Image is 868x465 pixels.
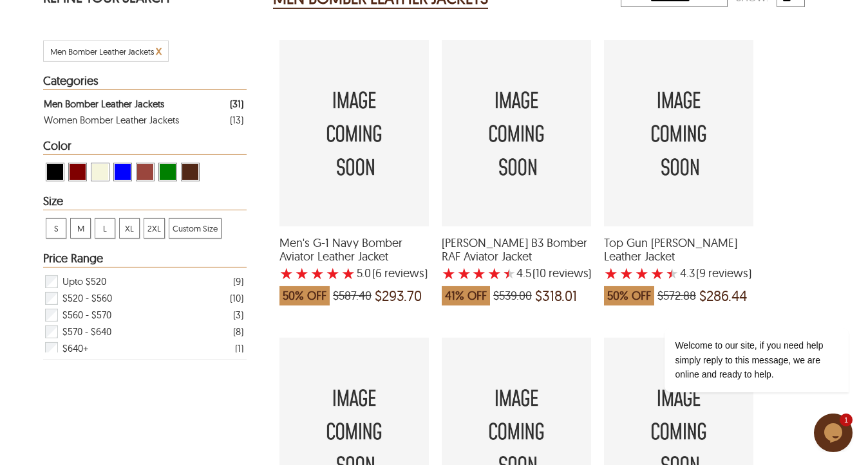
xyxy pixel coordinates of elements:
label: 2 rating [619,267,634,280]
span: $560 - $570 [62,307,111,324]
span: $570 - $640 [62,324,111,340]
iframe: chat widget [814,414,855,452]
span: ) [372,267,428,280]
label: 1 rating [279,267,294,280]
div: Filter $640+ Men Bomber Leather Jackets [44,340,243,357]
div: Heading Filter Men Bomber Leather Jackets by Size [43,195,246,210]
label: 1 rating [442,267,456,280]
div: Filter $520 - $560 Men Bomber Leather Jackets [44,290,243,307]
div: Women Bomber Leather Jackets [44,112,179,128]
span: 50% OFF [279,286,330,305]
div: View Custom Size Men Bomber Leather Jackets [169,218,222,239]
label: 5 rating [503,267,516,280]
a: Men's G-1 Navy Bomber Aviator Leather Jacket with a 5 Star Rating 6 Product Review which was at a... [279,218,429,312]
label: 3 rating [472,267,486,280]
div: ( 9 ) [233,273,243,289]
span: Upto $520 [62,273,106,290]
a: Top Gun Tom Cruise Leather Jacket with a 4.333333333333334 Star Rating 9 Product Review which was... [604,218,753,312]
label: 4 rating [326,267,340,280]
a: Filter Women Bomber Leather Jackets [44,112,243,128]
div: ( 3 ) [233,307,243,323]
div: ( 1 ) [235,340,243,356]
div: View M Men Bomber Leather Jackets [70,218,91,239]
span: 50% OFF [604,286,654,305]
span: Custom Size [169,219,221,238]
div: View 2XL Men Bomber Leather Jackets [144,218,165,239]
span: $293.70 [375,289,422,302]
span: Filter Men Bomber Leather Jackets [50,46,154,57]
span: $520 - $560 [62,290,112,307]
span: reviews [382,267,424,280]
span: reviews [546,267,588,280]
div: Heading Filter Men Bomber Leather Jackets by Color [43,140,246,155]
span: ) [533,267,591,280]
div: View L Men Bomber Leather Jackets [95,218,115,239]
div: View Maroon Men Bomber Leather Jackets [68,163,87,181]
span: $539.00 [493,289,532,302]
label: 4.5 [516,267,531,280]
div: View Green Men Bomber Leather Jackets [158,163,177,181]
label: 5.0 [357,267,371,280]
div: Men Bomber Leather Jackets [44,96,164,112]
div: Heading Filter Men Bomber Leather Jackets by Price Range [43,252,246,268]
span: Troy B3 Bomber RAF Aviator Jacket [442,236,591,264]
div: View S Men Bomber Leather Jackets [46,218,66,239]
div: ( 13 ) [230,112,243,128]
a: Filter Men Bomber Leather Jackets [44,96,243,112]
a: Cancel Filter [156,46,162,57]
span: XL [120,219,139,238]
span: S [46,219,66,238]
div: View Brown ( Brand Color ) Men Bomber Leather Jackets [181,163,200,181]
span: 41% OFF [442,286,490,305]
div: ( 31 ) [230,96,243,112]
span: (6 [372,267,382,280]
span: (10 [533,267,546,280]
div: Filter Upto $520 Men Bomber Leather Jackets [44,273,243,290]
label: 5 rating [341,267,355,280]
span: Men's G-1 Navy Bomber Aviator Leather Jacket [279,236,429,264]
span: $640+ [62,340,88,357]
div: ( 10 ) [230,290,243,306]
span: $318.01 [535,289,577,302]
iframe: chat widget [623,255,855,407]
div: Heading Filter Men Bomber Leather Jackets by Categories [43,75,246,90]
span: Top Gun Tom Cruise Leather Jacket [604,236,753,264]
div: View Beige Men Bomber Leather Jackets [91,163,109,181]
label: 2 rating [457,267,471,280]
span: $587.40 [333,289,372,302]
div: View XL Men Bomber Leather Jackets [119,218,140,239]
div: Filter $560 - $570 Men Bomber Leather Jackets [44,307,243,324]
a: Troy B3 Bomber RAF Aviator Jacket with a 4.500000000000001 Star Rating 10 Product Review which wa... [442,218,591,312]
label: 2 rating [295,267,309,280]
label: 3 rating [310,267,325,280]
div: Filter $570 - $640 Men Bomber Leather Jackets [44,324,243,340]
span: L [95,219,115,238]
span: M [71,219,90,238]
span: x [156,43,162,58]
div: View Blue Men Bomber Leather Jackets [113,163,132,181]
div: ( 8 ) [233,324,243,340]
label: 1 rating [604,267,618,280]
div: View Cognac Men Bomber Leather Jackets [136,163,155,181]
label: 4 rating [487,267,502,280]
span: 2XL [144,219,164,238]
div: View Black Men Bomber Leather Jackets [46,163,64,181]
